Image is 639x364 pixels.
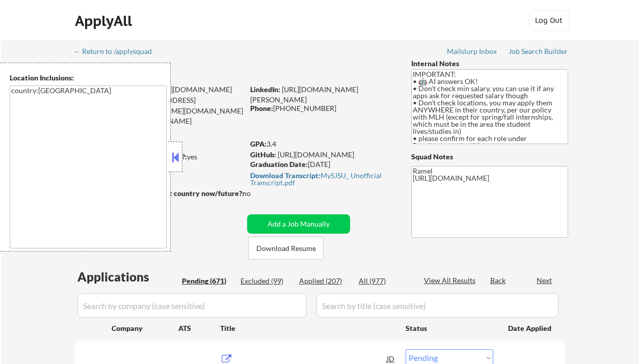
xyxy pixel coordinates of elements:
[247,214,350,234] button: Add a Job Manually
[250,159,394,170] div: [DATE]
[406,319,493,337] div: Status
[250,85,280,94] strong: LinkedIn:
[75,12,135,30] div: ApplyAll
[250,85,358,104] a: [URL][DOMAIN_NAME][PERSON_NAME]
[248,237,324,260] button: Download Resume
[112,323,178,333] div: Company
[250,172,392,186] a: Download Transcript:MySJSU_ Unofficial Transcript.pdf
[178,323,220,333] div: ATS
[73,47,162,58] a: ← Return to /applysquad
[250,103,394,114] div: [PHONE_NUMBER]
[509,47,568,58] a: Job Search Builder
[250,139,396,149] div: 3.4
[447,47,498,58] a: Mailslurp Inbox
[250,171,321,180] strong: Download Transcript:
[490,275,507,286] div: Back
[77,293,307,318] input: Search by company (case sensitive)
[359,276,410,286] div: All (977)
[411,152,568,162] div: Squad Notes
[220,323,396,333] div: Title
[250,150,276,159] strong: GitHub:
[250,104,273,113] strong: Phone:
[299,276,350,286] div: Applied (207)
[10,73,167,83] div: Location Inclusions:
[250,160,308,169] strong: Graduation Date:
[250,172,392,186] div: MySJSU_ Unofficial Transcript.pdf
[250,139,267,148] strong: GPA:
[411,59,568,69] div: Internal Notes
[243,188,272,199] div: no
[537,275,553,286] div: Next
[528,10,569,31] button: Log Out
[182,276,233,286] div: Pending (671)
[278,150,354,159] a: [URL][DOMAIN_NAME]
[316,293,558,318] input: Search by title (case sensitive)
[447,48,498,55] div: Mailslurp Inbox
[73,48,162,55] div: ← Return to /applysquad
[77,271,178,283] div: Applications
[424,275,478,286] div: View All Results
[241,276,291,286] div: Excluded (99)
[509,48,568,55] div: Job Search Builder
[508,323,553,333] div: Date Applied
